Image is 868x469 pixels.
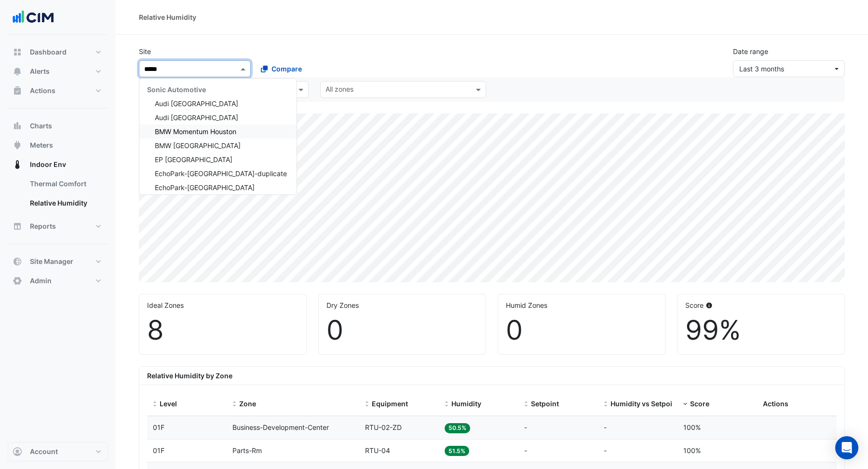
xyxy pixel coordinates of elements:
[8,155,108,174] button: Indoor Env
[30,257,73,266] span: Site Manager
[683,423,701,431] span: 100%
[683,446,701,455] span: 100%
[8,442,108,461] button: Account
[30,140,53,150] span: Meters
[8,81,108,100] button: Actions
[13,47,22,57] app-icon: Dashboard
[13,67,22,76] app-icon: Alerts
[13,86,22,96] app-icon: Actions
[365,446,390,455] span: RTU-04
[155,99,238,108] span: Audi [GEOGRAPHIC_DATA]
[155,183,255,192] span: EchoPark-[GEOGRAPHIC_DATA]
[153,423,164,431] span: 01F
[139,12,196,22] div: Relative Humidity
[13,121,22,131] app-icon: Charts
[155,155,232,164] span: EP [GEOGRAPHIC_DATA]
[733,46,768,56] label: Date range
[685,314,837,346] div: 99%
[506,300,657,310] div: Humid Zones
[524,423,527,431] span: -
[451,400,481,408] span: Humidity
[604,446,607,455] span: -
[445,446,469,456] span: 51.5%
[30,221,56,231] span: Reports
[30,276,52,286] span: Admin
[13,221,22,231] app-icon: Reports
[232,446,262,455] span: Parts-Rm
[232,423,329,431] span: Business-Development-Center
[13,276,22,286] app-icon: Admin
[155,113,238,122] span: Audi [GEOGRAPHIC_DATA]
[147,85,206,94] span: Sonic Automotive
[239,400,256,408] span: Zone
[8,174,108,217] div: Indoor Env
[445,423,470,433] span: 50.5%
[147,300,298,310] div: Ideal Zones
[326,314,478,346] div: 0
[30,86,55,96] span: Actions
[372,400,408,408] span: Equipment
[604,423,607,431] span: -
[739,65,784,73] span: 01 May 25 - 31 Jul 25
[8,217,108,236] button: Reports
[610,400,679,408] span: Humidity vs Setpoint
[8,62,108,81] button: Alerts
[30,67,50,76] span: Alerts
[155,141,241,150] span: BMW [GEOGRAPHIC_DATA]
[13,160,22,169] app-icon: Indoor Env
[8,252,108,271] button: Site Manager
[8,116,108,136] button: Charts
[160,400,177,408] span: Level
[22,174,108,193] a: Thermal Comfort
[8,271,108,290] button: Admin
[271,64,302,74] span: Compare
[147,372,232,380] b: Relative Humidity by Zone
[12,8,55,27] img: Company Logo
[524,446,527,455] span: -
[155,127,236,136] span: BMW Momentum Houston
[690,400,709,408] span: Score
[13,140,22,150] app-icon: Meters
[326,300,478,310] div: Dry Zones
[22,193,108,213] a: Relative Humidity
[531,400,559,408] span: Setpoint
[733,60,845,77] button: Last 3 months
[365,423,402,431] span: RTU-02-ZD
[763,400,788,408] span: Actions
[155,169,287,178] span: EchoPark-[GEOGRAPHIC_DATA]-duplicate
[30,121,52,131] span: Charts
[835,436,858,459] div: Open Intercom Messenger
[685,300,837,310] div: Score
[30,47,67,57] span: Dashboard
[324,84,353,97] div: All zones
[13,257,22,266] app-icon: Site Manager
[30,160,66,169] span: Indoor Env
[8,42,108,62] button: Dashboard
[506,314,657,346] div: 0
[147,314,298,346] div: 8
[153,446,164,455] span: 01F
[139,46,151,56] label: Site
[30,447,58,456] span: Account
[139,78,297,195] ng-dropdown-panel: Options list
[8,136,108,155] button: Meters
[255,60,308,77] button: Compare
